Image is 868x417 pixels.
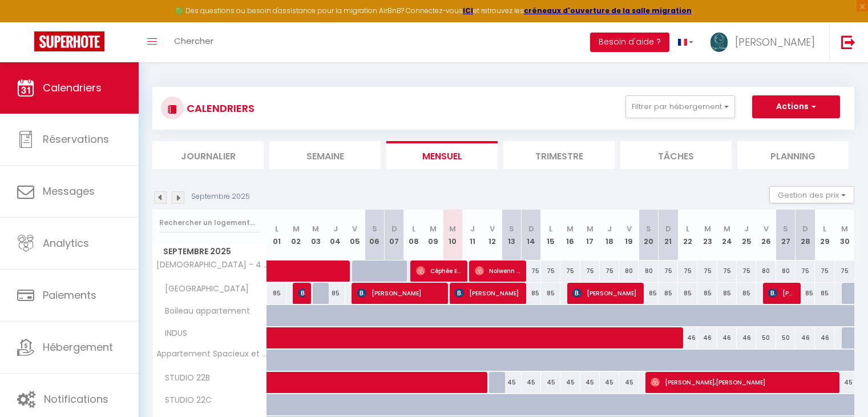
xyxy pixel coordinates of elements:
abbr: J [607,223,612,234]
div: 75 [815,260,834,282]
abbr: L [275,223,278,234]
th: 28 [796,210,815,260]
a: ... [PERSON_NAME] [702,22,829,62]
div: 75 [522,260,541,282]
span: STUDIO 22B [155,372,213,384]
abbr: M [293,223,300,234]
abbr: V [490,223,495,234]
th: 04 [325,210,345,260]
abbr: D [391,223,397,234]
div: 45 [580,372,600,393]
div: 75 [659,260,678,282]
div: 45 [835,372,854,393]
abbr: M [430,223,437,234]
abbr: V [352,223,357,234]
span: [PERSON_NAME] [572,282,637,304]
span: [DEMOGRAPHIC_DATA] - 4 personnes [155,260,269,269]
p: Septembre 2025 [191,191,250,202]
th: 09 [423,210,443,260]
span: Boileau appartement [155,305,253,318]
th: 01 [267,210,286,260]
div: 85 [796,283,815,304]
th: 27 [776,210,796,260]
button: Gestion des prix [769,186,854,203]
abbr: V [627,223,632,234]
button: Actions [752,95,840,118]
div: 85 [267,283,286,304]
div: 75 [600,260,619,282]
th: 17 [580,210,600,260]
button: Filtrer par hébergement [625,95,735,118]
th: 20 [639,210,658,260]
div: 80 [756,260,776,282]
th: 15 [541,210,560,260]
th: 22 [678,210,697,260]
a: créneaux d'ouverture de la salle migration [524,6,692,15]
th: 05 [345,210,365,260]
abbr: V [764,223,769,234]
th: 10 [443,210,462,260]
abbr: S [646,223,651,234]
div: 75 [560,260,580,282]
img: Super Booking [34,31,104,51]
abbr: L [549,223,552,234]
h3: CALENDRIERS [184,95,255,121]
div: 75 [835,260,854,282]
span: Calendriers [43,81,102,95]
th: 18 [600,210,619,260]
div: 80 [776,260,796,282]
th: 13 [502,210,521,260]
div: 80 [639,260,658,282]
abbr: J [333,223,338,234]
span: Paiements [43,288,96,302]
th: 03 [306,210,325,260]
abbr: M [704,223,711,234]
span: INDUS [155,327,197,340]
abbr: L [412,223,415,234]
div: 75 [717,260,737,282]
abbr: M [312,223,319,234]
abbr: M [841,223,848,234]
span: Nolwenn Ldrt [475,260,520,282]
th: 19 [619,210,639,260]
li: Planning [737,141,849,169]
div: 85 [717,283,737,304]
span: Analytics [43,236,89,250]
span: [PERSON_NAME] [768,282,794,304]
abbr: M [567,223,574,234]
span: Septembre 2025 [153,243,267,260]
li: Semaine [269,141,381,169]
span: Chercher [174,35,213,47]
div: 85 [325,283,345,304]
th: 06 [365,210,384,260]
th: 02 [286,210,306,260]
span: [PERSON_NAME] [298,282,305,304]
img: logout [841,35,855,49]
span: [PERSON_NAME] [735,35,815,49]
li: Journalier [152,141,264,169]
span: Notifications [44,392,108,406]
input: Rechercher un logement... [159,212,260,233]
li: Trimestre [503,141,615,169]
th: 11 [463,210,482,260]
abbr: S [372,223,377,234]
th: 26 [756,210,776,260]
span: STUDIO 22C [155,394,215,407]
th: 14 [522,210,541,260]
div: 75 [796,260,815,282]
div: 75 [580,260,600,282]
div: 85 [737,283,756,304]
th: 21 [659,210,678,260]
div: 85 [659,283,678,304]
th: 08 [404,210,423,260]
li: Mensuel [386,141,498,169]
abbr: L [686,223,689,234]
span: Appartement Spacieux et Confort [155,350,269,358]
div: 85 [522,283,541,304]
abbr: D [802,223,808,234]
th: 16 [560,210,580,260]
img: ... [710,33,728,52]
th: 30 [835,210,854,260]
th: 23 [697,210,717,260]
